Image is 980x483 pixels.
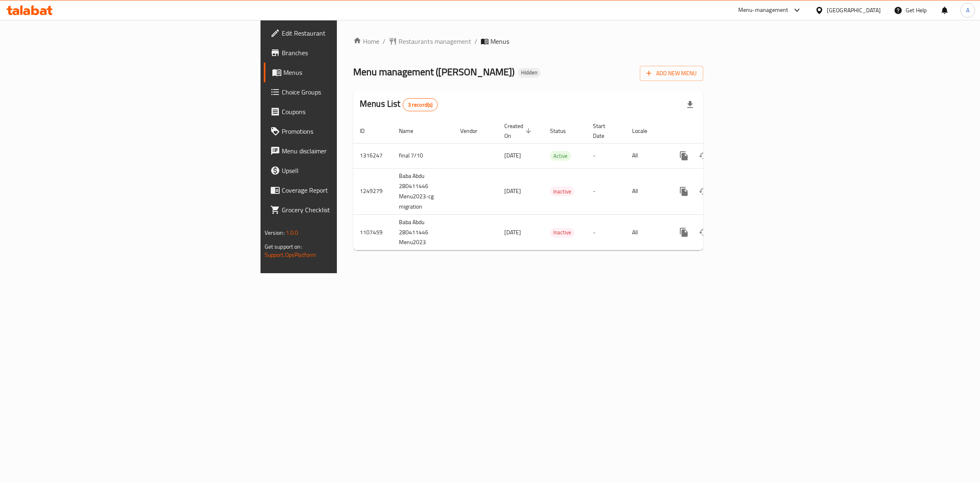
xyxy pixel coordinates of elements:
a: Promotions [264,121,424,141]
button: more [674,146,694,166]
h2: Menus List [360,98,438,111]
span: Active [550,151,571,161]
span: Restaurants management [399,36,471,46]
span: ID [360,126,375,136]
span: Upsell [282,166,418,175]
td: - [586,143,626,168]
span: Locale [632,126,658,136]
span: Menus [490,36,509,46]
span: Edit Restaurant [282,28,418,38]
div: Inactive [550,228,575,238]
span: Promotions [282,126,418,136]
a: Upsell [264,161,424,180]
span: Choice Groups [282,87,418,97]
div: Export file [680,95,700,115]
span: [DATE] [504,186,521,196]
button: Change Status [694,222,713,242]
a: Grocery Checklist [264,200,424,220]
nav: breadcrumb [353,36,703,46]
span: Start Date [593,121,616,141]
a: Menus [264,63,424,82]
span: Created On [504,121,534,141]
span: Get support on: [265,241,302,252]
td: - [586,214,626,250]
td: All [626,214,668,250]
li: / [474,36,477,46]
span: Coupons [282,107,418,117]
span: Version: [265,227,285,238]
button: more [674,182,694,201]
span: [DATE] [504,150,521,161]
td: - [586,168,626,214]
span: Menu management ( [PERSON_NAME] ) [353,63,514,81]
a: Coverage Report [264,180,424,200]
button: Add New Menu [640,66,703,81]
span: Add New Menu [646,68,697,79]
a: Coupons [264,102,424,121]
button: Change Status [694,182,713,201]
th: Actions [668,119,759,144]
span: Status [550,126,577,136]
span: 1.0.0 [286,227,298,238]
button: more [674,222,694,242]
span: Vendor [460,126,488,136]
span: Grocery Checklist [282,205,418,215]
a: Branches [264,43,424,63]
span: Menu disclaimer [282,146,418,156]
div: [GEOGRAPHIC_DATA] [827,6,881,15]
table: enhanced table [353,119,759,251]
span: Inactive [550,187,575,196]
a: Menu disclaimer [264,141,424,161]
span: Hidden [518,69,541,76]
span: Name [399,126,424,136]
span: 3 record(s) [403,101,438,109]
span: Menus [283,67,418,77]
a: Choice Groups [264,82,424,102]
a: Restaurants management [389,36,471,46]
span: Coverage Report [282,185,418,195]
td: All [626,168,668,214]
span: Branches [282,48,418,58]
span: [DATE] [504,227,521,238]
span: Inactive [550,228,575,237]
a: Support.OpsPlatform [265,249,316,260]
span: A [966,6,969,15]
td: All [626,143,668,168]
div: Hidden [518,68,541,78]
a: Edit Restaurant [264,23,424,43]
div: Menu-management [738,5,788,15]
button: Change Status [694,146,713,166]
div: Total records count [403,98,438,111]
